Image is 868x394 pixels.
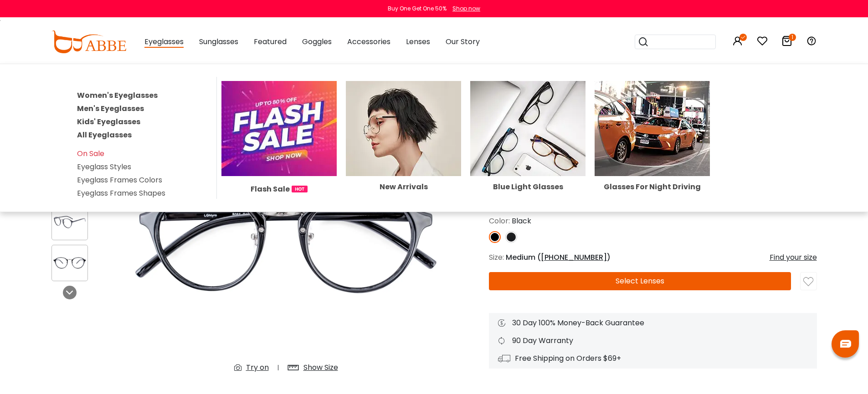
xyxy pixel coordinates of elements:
[199,36,238,47] span: Sunglasses
[246,362,269,373] div: Try on
[52,213,87,231] img: Youngitive Black Plastic Eyeglasses , NosePads Frames from ABBE Glasses
[347,36,390,47] span: Accessories
[77,116,140,127] a: Kids' Eyeglasses
[770,252,817,263] div: Find your size
[77,130,132,140] a: All Eyeglasses
[489,272,791,290] button: Select Lenses
[120,104,452,380] img: Youngitive Black Plastic Eyeglasses , NosePads Frames from ABBE Glasses
[77,103,144,114] a: Men's Eyeglasses
[789,34,796,41] i: 1
[470,81,586,176] img: Blue Light Glasses
[77,188,165,198] a: Eyeglass Frames Shapes
[77,162,131,172] a: Eyeglass Styles
[803,277,813,287] img: like
[498,335,808,346] div: 90 Day Warranty
[221,81,337,176] img: Flash Sale
[489,216,510,226] span: Color:
[292,186,308,192] img: 1724998894317IetNH.gif
[448,5,480,12] a: Shop now
[254,36,287,47] span: Featured
[77,148,104,159] a: On Sale
[470,183,586,191] div: Blue Light Glasses
[470,123,586,191] a: Blue Light Glasses
[77,175,162,185] a: Eyeglass Frames Colors
[498,318,808,328] div: 30 Day 100% Money-Back Guarantee
[302,36,332,47] span: Goggles
[346,81,461,176] img: New Arrivals
[52,254,87,272] img: Youngitive Black Plastic Eyeglasses , NosePads Frames from ABBE Glasses
[781,37,792,48] a: 1
[251,183,290,195] span: Flash Sale
[512,216,531,226] span: Black
[406,36,430,47] span: Lenses
[221,123,337,195] a: Flash Sale
[303,362,338,373] div: Show Size
[506,252,611,263] span: Medium ( )
[346,183,461,191] div: New Arrivals
[489,252,504,263] span: Size:
[595,81,710,176] img: Glasses For Night Driving
[446,36,480,47] span: Our Story
[840,340,851,348] img: chat
[388,5,447,13] div: Buy One Get One 50%
[452,5,480,13] div: Shop now
[595,183,710,191] div: Glasses For Night Driving
[77,90,158,101] a: Women's Eyeglasses
[51,30,126,53] img: abbeglasses.com
[498,353,808,364] div: Free Shipping on Orders $69+
[346,123,461,191] a: New Arrivals
[595,123,710,191] a: Glasses For Night Driving
[144,36,184,48] span: Eyeglasses
[541,252,607,263] span: [PHONE_NUMBER]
